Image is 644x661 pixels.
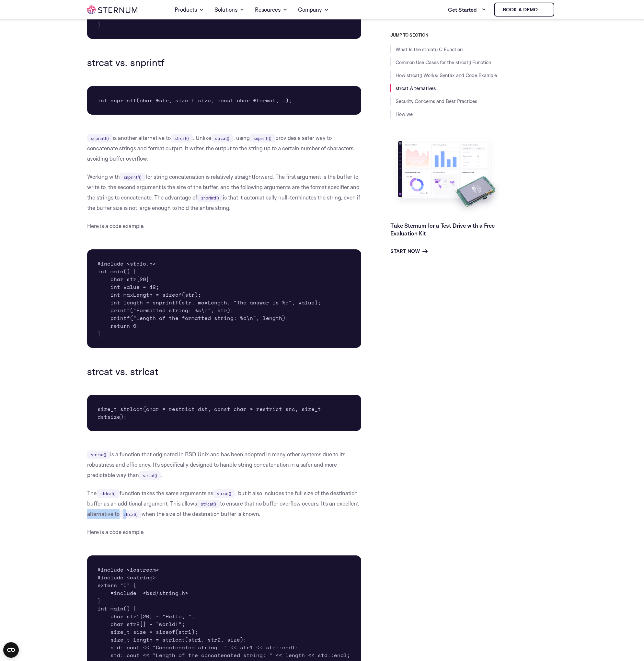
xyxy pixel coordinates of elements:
[396,98,477,104] a: Security Concerns and Best Practices
[255,1,288,19] a: Resources
[87,449,361,480] p: is a function that originated in BSD Unix and has been adopted in many other systems due to its r...
[87,172,361,213] p: Working with for string concatenation is relatively straightforward. The first argument is the bu...
[87,488,361,519] p: The function takes the same arguments as , but it also includes the full size of the destination ...
[211,134,233,142] code: strcat()
[214,1,245,19] a: Solutions
[87,133,361,164] p: is another alternative to . Unlike , using provides a safer way to concatenate strings and format...
[390,222,495,237] a: Take Sternum for a Test Drive with a Free Evaluation Kit
[3,642,19,658] button: Open CMP widget
[87,395,361,431] pre: size_t strlcat(char * restrict dst, const char * restrict src, size_t dstsize);
[298,1,329,19] a: Company
[139,471,161,480] code: strcat()
[197,194,223,202] code: snprintf()
[396,59,491,65] a: Common Use Cases for the strcat() Function
[175,1,204,19] a: Products
[396,111,413,117] a: How we
[87,450,110,459] code: strlcat()
[197,500,220,508] code: strlcat()
[87,527,361,537] p: Here is a code example:
[448,3,486,16] a: Get Started
[250,134,275,142] code: snprintf()
[390,32,557,38] h3: JUMP TO SECTION
[87,221,361,231] p: Here is a code example:
[494,3,554,17] a: Book a demo
[396,46,463,52] a: What Is the strcat() C Function
[390,136,504,217] img: Take Sternum for a Test Drive with a Free Evaluation Kit
[540,7,546,12] img: sternum iot
[171,134,193,142] code: strcat()
[390,247,428,255] a: Start Now
[396,85,436,91] a: strcat Alternatives
[213,489,235,498] code: strcat()
[120,510,142,519] code: strcat()
[87,366,361,377] h3: strcat vs. strlcat
[87,86,361,115] pre: int snprintf(char *str, size_t size, const char *format, …);
[87,134,113,142] code: snprintf()
[97,489,120,498] code: strlcat()
[87,249,361,348] pre: #include <stdio.h> int main() { char str[20]; int value = 42; int maxLength = sizeof(str); int le...
[396,72,497,78] a: How strcat() Works: Syntax and Code Example
[87,57,361,68] h3: strcat vs. snprintf
[87,6,137,14] img: sternum iot
[120,173,145,181] code: snprintf()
